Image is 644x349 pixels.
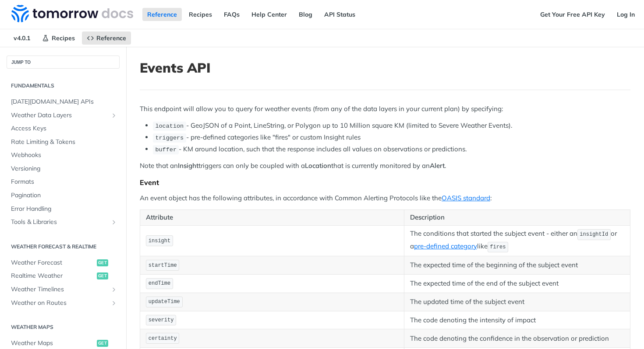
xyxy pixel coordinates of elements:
[219,8,244,21] a: FAQs
[7,162,120,175] a: Versioning
[140,178,630,187] div: Event
[410,297,624,307] p: The updated time of the subject event
[294,8,317,21] a: Blog
[319,8,360,21] a: API Status
[178,161,198,170] strong: Insight
[37,31,80,45] a: Recipes
[410,315,624,325] p: The code denoting the intensity of impact
[7,283,120,296] a: Weather TimelinesShow subpages for Weather Timelines
[140,193,630,203] p: An event object has the following attributes, in accordance with Common Alerting Protocols like t...
[146,278,173,289] code: endTime
[410,279,624,289] p: The expected time of the end of the subject event
[153,144,630,154] li: - KM around location, such that the response includes all values on observations or predictions.
[11,151,117,160] span: Webhooks
[184,8,217,21] a: Recipes
[140,161,630,171] p: Note that an triggers can only be coupled with a that is currently monitored by an .
[7,243,120,251] h2: Weather Forecast & realtime
[247,8,292,21] a: Help Center
[7,149,120,162] a: Webhooks
[410,228,624,254] p: The conditions that started the subject event - either an or a like
[11,178,117,186] span: Formats
[11,164,117,173] span: Versioning
[7,323,120,331] h2: Weather Maps
[146,260,179,271] code: startTime
[7,202,120,216] a: Error Handling
[97,259,108,266] span: get
[97,340,108,347] span: get
[442,194,490,202] a: OASIS standard
[11,299,108,307] span: Weather on Routes
[96,34,126,42] span: Reference
[110,286,117,293] button: Show subpages for Weather Timelines
[11,285,108,294] span: Weather Timelines
[140,60,630,76] h1: Events API
[9,31,35,45] span: v4.0.1
[612,8,640,21] a: Log In
[110,112,117,119] button: Show subpages for Weather Data Layers
[488,242,509,253] code: fires
[7,82,120,90] h2: Fundamentals
[140,104,630,114] p: This endpoint will allow you to query for weather events (from any of the data layers in your cur...
[11,205,117,213] span: Error Handling
[410,334,624,344] p: The code denoting the confidence in the observation or prediction
[11,191,117,200] span: Pagination
[7,136,120,149] a: Rate Limiting & Tokens
[11,111,108,120] span: Weather Data Layers
[7,269,120,283] a: Realtime Weatherget
[146,297,183,307] code: updateTime
[7,216,120,229] a: Tools & LibrariesShow subpages for Tools & Libraries
[410,260,624,270] p: The expected time of the beginning of the subject event
[410,213,624,223] p: Description
[153,133,186,142] code: triggers
[7,189,120,202] a: Pagination
[110,300,117,307] button: Show subpages for Weather on Routes
[7,56,120,69] button: JUMP TO
[11,138,117,147] span: Rate Limiting & Tokens
[577,229,611,240] code: insightId
[146,315,176,326] code: severity
[305,161,331,170] strong: Location
[430,161,445,170] strong: Alert
[7,175,120,188] a: Formats
[153,122,186,130] code: location
[7,95,120,108] a: [DATE][DOMAIN_NAME] APIs
[7,109,120,122] a: Weather Data LayersShow subpages for Weather Data Layers
[146,213,398,223] p: Attribute
[414,242,477,250] a: pre-defined category
[11,218,108,227] span: Tools & Libraries
[7,297,120,310] a: Weather on RoutesShow subpages for Weather on Routes
[11,272,95,280] span: Realtime Weather
[52,34,75,42] span: Recipes
[7,122,120,135] a: Access Keys
[153,133,630,143] li: - pre-defined categories like "fires" or custom Insight rules
[142,8,182,21] a: Reference
[535,8,610,21] a: Get Your Free API Key
[110,219,117,226] button: Show subpages for Tools & Libraries
[11,5,133,22] img: Tomorrow.io Weather API Docs
[146,333,179,344] code: certainty
[153,121,630,131] li: - GeoJSON of a Point, LineString, or Polygon up to 10 Million square KM (limited to Severe Weathe...
[11,258,95,267] span: Weather Forecast
[11,98,117,106] span: [DATE][DOMAIN_NAME] APIs
[7,256,120,269] a: Weather Forecastget
[146,235,173,246] code: insight
[97,272,108,279] span: get
[82,31,131,45] a: Reference
[11,124,117,133] span: Access Keys
[153,145,179,154] code: buffer
[11,339,95,348] span: Weather Maps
